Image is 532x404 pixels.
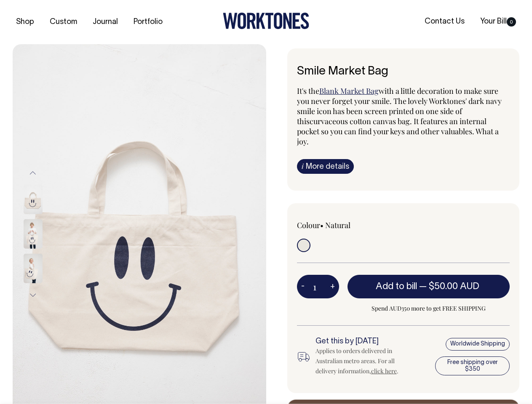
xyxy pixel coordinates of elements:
h6: Get this by [DATE] [315,338,413,346]
span: • [320,220,323,230]
h6: Smile Market Bag [297,65,510,78]
a: click here [371,367,397,375]
span: Spend AUD350 more to get FREE SHIPPING [348,303,510,314]
button: Add to bill —$50.00 AUD [348,275,510,298]
button: Previous [27,163,39,182]
label: Natural [325,220,350,230]
a: Shop [13,15,37,29]
div: Colour [297,220,382,230]
a: Journal [89,15,121,29]
img: Smile Market Bag [24,254,43,283]
button: - [297,278,309,295]
a: Blank Market Bag [319,86,379,96]
span: $50.00 AUD [429,282,479,291]
span: Add to bill [376,282,417,291]
a: iMore details [297,159,354,174]
button: Next [27,286,39,305]
a: Custom [46,15,80,29]
p: It's the with a little decoration to make sure you never forget your smile. The lovely Worktones'... [297,86,510,146]
div: Applies to orders delivered in Australian metro areas. For all delivery information, . [315,346,413,376]
span: — [419,282,481,291]
span: curvaceous cotton canvas bag. It features an internal pocket so you can find your keys and other ... [297,116,499,146]
button: + [326,278,339,295]
img: Smile Market Bag [24,185,43,214]
a: Your Bill0 [477,15,519,29]
img: Smile Market Bag [24,219,43,249]
span: i [302,162,304,170]
a: Contact Us [421,15,468,29]
span: 0 [507,17,516,27]
a: Portfolio [130,15,166,29]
